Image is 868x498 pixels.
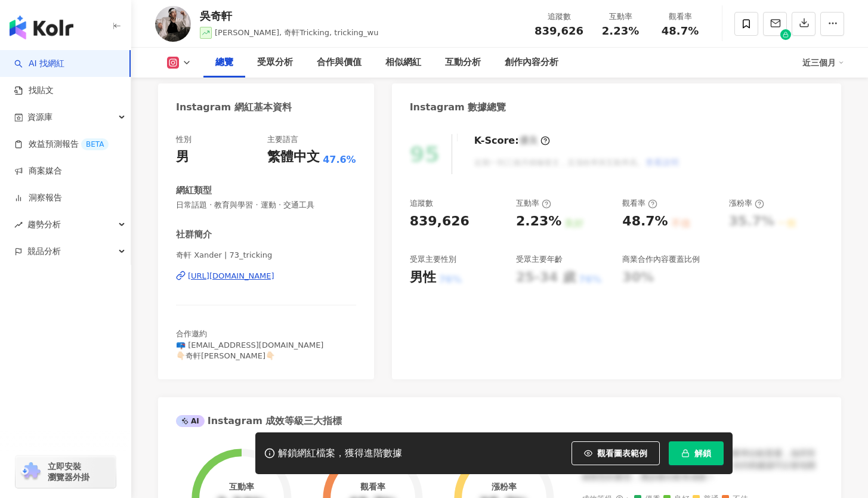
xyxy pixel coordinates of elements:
a: 洞察報告 [14,192,62,204]
div: 追蹤數 [410,198,433,209]
div: 觀看率 [657,11,703,23]
div: 48.7% [622,212,668,231]
span: rise [14,221,23,229]
div: 網紅類型 [176,184,212,197]
div: 男性 [410,268,436,287]
span: 趨勢分析 [27,211,61,238]
span: 資源庫 [27,104,52,131]
div: AI [176,415,205,427]
div: 受眾主要年齡 [516,254,563,265]
div: 吳奇軒 [200,8,379,23]
a: 商案媒合 [14,165,62,177]
div: 性別 [176,134,191,145]
button: 解鎖 [669,441,724,465]
div: 創作內容分析 [505,55,558,70]
div: 互動分析 [445,55,481,70]
div: 近三個月 [802,53,844,72]
div: 解鎖網紅檔案，獲得進階數據 [278,447,402,460]
span: 觀看圖表範例 [597,448,647,458]
div: 主要語言 [267,134,298,145]
span: 2.23% [602,25,639,37]
div: 漲粉率 [729,198,764,209]
span: 47.6% [323,153,356,166]
span: 奇軒 Xander | 73_tricking [176,250,356,261]
div: Instagram 數據總覽 [410,101,506,114]
a: searchAI 找網紅 [14,58,64,70]
div: 相似網紅 [385,55,421,70]
div: Instagram 成效等級三大指標 [176,415,342,428]
span: 日常話題 · 教育與學習 · 運動 · 交通工具 [176,200,356,211]
div: 2.23% [516,212,561,231]
div: 互動率 [598,11,643,23]
span: [PERSON_NAME], 奇軒Tricking, tricking_wu [215,28,379,37]
img: KOL Avatar [155,6,191,42]
span: 立即安裝 瀏覽器外掛 [48,461,89,482]
span: 競品分析 [27,238,61,265]
span: 合作邀約 📪 [EMAIL_ADDRESS][DOMAIN_NAME] 👇🏻奇軒[PERSON_NAME]👇🏻 [176,329,323,360]
img: chrome extension [19,462,42,481]
div: 受眾分析 [257,55,293,70]
span: 解鎖 [694,448,711,458]
div: 觀看率 [622,198,657,209]
a: 效益預測報告BETA [14,138,109,150]
a: 找貼文 [14,85,54,97]
div: 839,626 [410,212,469,231]
button: 觀看圖表範例 [572,441,660,465]
div: 受眾主要性別 [410,254,456,265]
div: 互動率 [516,198,551,209]
div: 互動率 [229,482,254,491]
div: K-Score : [474,134,550,147]
div: 總覽 [215,55,233,70]
div: 社群簡介 [176,228,212,241]
a: [URL][DOMAIN_NAME] [176,271,356,282]
div: 觀看率 [360,482,385,491]
div: 商業合作內容覆蓋比例 [622,254,700,265]
div: 繁體中文 [267,148,320,166]
div: 漲粉率 [492,482,517,491]
a: chrome extension立即安裝 瀏覽器外掛 [16,456,116,488]
div: 追蹤數 [535,11,583,23]
img: logo [10,16,73,39]
div: 男 [176,148,189,166]
span: 48.7% [662,25,699,37]
div: [URL][DOMAIN_NAME] [188,271,274,282]
div: Instagram 網紅基本資料 [176,101,292,114]
span: 839,626 [535,24,583,37]
div: 合作與價值 [317,55,362,70]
